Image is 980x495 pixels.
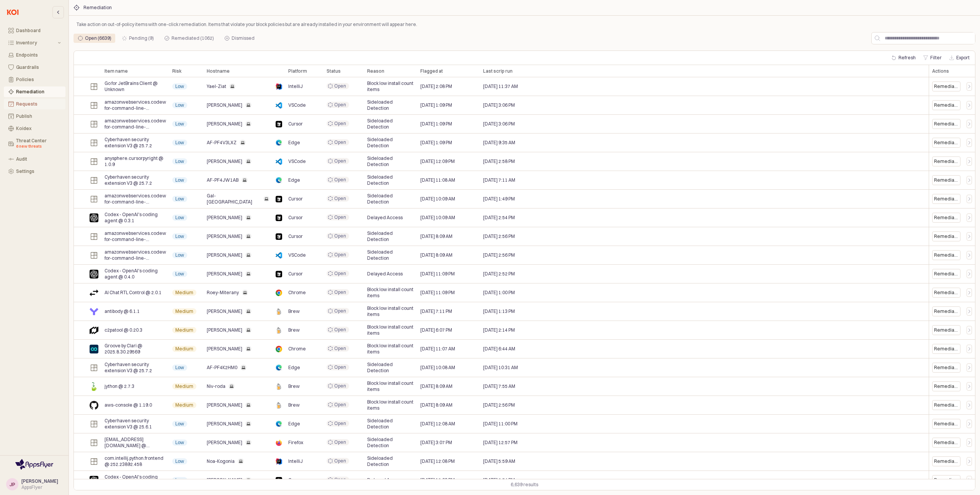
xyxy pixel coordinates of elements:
[934,421,959,427] div: Remediate
[207,215,242,221] span: [PERSON_NAME]
[207,421,242,427] span: [PERSON_NAME]
[175,121,184,127] span: Low
[932,400,960,410] div: Remediate
[334,345,346,352] span: Open
[932,456,960,466] div: Remediate
[483,196,515,202] span: [DATE] 1:49 PM
[175,327,193,333] span: Medium
[207,177,238,183] span: AF-PF4JW1AB
[105,155,166,168] span: anysphere.cursorpyright @ 1.0.9
[175,308,193,314] span: Medium
[420,365,455,371] span: [DATE] 10:08 AM
[4,25,65,36] button: Dashboard
[207,233,242,239] span: [PERSON_NAME]
[6,478,18,490] button: JP
[334,364,346,370] span: Open
[175,83,184,90] span: Low
[288,346,306,352] span: Chrome
[288,477,303,483] span: Cursor
[934,458,959,464] div: Remediate
[175,158,184,164] span: Low
[207,140,237,146] span: AF-PF4V3LXZ
[934,365,959,371] div: Remediate
[175,196,184,202] span: Low
[934,477,959,483] div: Remediate
[934,177,959,183] div: Remediate
[4,50,65,60] button: Endpoints
[4,62,65,73] button: Guardrails
[367,418,414,430] span: Sideloaded Detection
[175,215,184,221] span: Low
[420,83,452,90] span: [DATE] 2:08 PM
[934,158,959,164] div: Remediate
[420,121,452,127] span: [DATE] 1:09 PM
[483,271,515,277] span: [DATE] 2:52 PM
[105,212,166,224] span: Codex - OpenAI's coding agent @ 0.3.1
[175,102,184,108] span: Low
[420,233,452,239] span: [DATE] 8:09 AM
[367,155,414,168] span: Sideloaded Detection
[367,215,403,221] span: Delayed Access
[483,327,515,333] span: [DATE] 2:14 PM
[105,230,166,243] span: amazonwebservices.codewhisperer-for-command-line-companion @ 1.15.0
[367,249,414,261] span: Sideloaded Detection
[334,477,346,483] span: Open
[77,21,972,28] p: Take action on out-of-policy items with one-click remediation. Items that violate your block poli...
[932,194,960,204] div: Remediate
[172,68,181,74] span: Risk
[367,174,414,186] span: Sideloaded Detection
[16,143,61,150] div: 6 new threats
[16,156,61,162] div: Audit
[334,177,346,183] span: Open
[118,34,158,43] div: Pending (9)
[334,289,346,295] span: Open
[105,383,134,389] span: jython @ 2.7.3
[334,102,346,108] span: Open
[73,34,116,43] div: Open (6639)
[288,308,300,314] span: Brew
[420,477,455,483] span: [DATE] 12:08 PM
[288,177,300,183] span: Edge
[105,268,166,280] span: Codex - OpenAI's coding agent @ 0.4.0
[4,135,65,152] button: Threat Center
[4,154,65,164] button: Audit
[932,81,960,91] div: Remediate
[21,478,58,484] span: [PERSON_NAME]
[932,156,960,166] div: Remediate
[934,290,959,296] div: Remediate
[288,440,303,446] span: Firefox
[105,343,166,355] span: Groove by Clari @ 2025.8.30.29569
[334,402,346,408] span: Open
[175,383,193,389] span: Medium
[934,196,959,202] div: Remediate
[934,346,959,352] div: Remediate
[932,138,960,148] div: Remediate
[175,346,193,352] span: Medium
[420,290,455,296] span: [DATE] 11:09 PM
[420,271,455,277] span: [DATE] 11:09 PM
[288,158,306,164] span: VSCode
[288,365,300,371] span: Edge
[207,68,230,74] span: Hostname
[483,177,515,183] span: [DATE] 7:11 AM
[334,270,346,277] span: Open
[932,175,960,185] div: Remediate
[327,68,341,74] span: Status
[288,458,303,464] span: IntelliJ
[932,68,949,74] span: Actions
[16,40,56,46] div: Inventory
[483,402,515,408] span: [DATE] 2:56 PM
[4,37,65,48] button: Inventory
[207,102,242,108] span: [PERSON_NAME]
[483,290,515,296] span: [DATE] 1:00 PM
[105,193,166,205] span: amazonwebservices.codewhisperer-for-command-line-companion @ 1.15.0
[175,252,184,258] span: Low
[334,83,346,89] span: Open
[175,177,184,183] span: Low
[367,455,414,467] span: Sideloaded Detection
[889,53,919,62] button: Refresh
[207,271,242,277] span: [PERSON_NAME]
[16,77,61,82] div: Policies
[934,327,959,333] div: Remediate
[934,121,959,127] div: Remediate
